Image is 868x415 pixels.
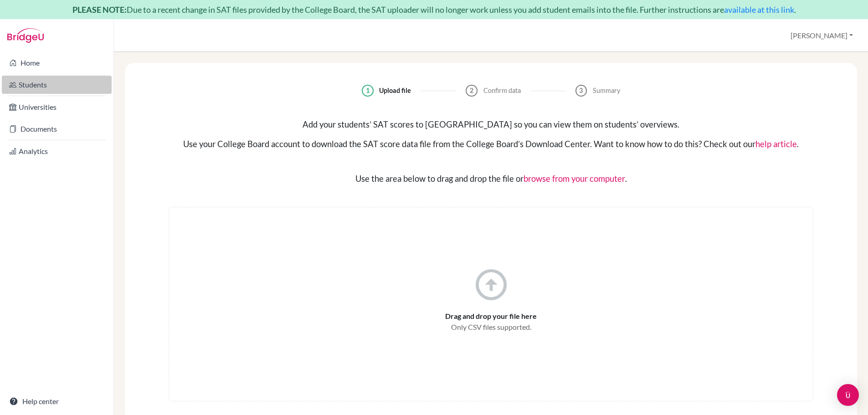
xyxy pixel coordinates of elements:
[2,120,112,138] a: Documents
[362,85,374,97] div: 1
[7,28,44,43] img: Bridge-U
[445,311,537,322] span: Drag and drop your file here
[169,173,813,185] div: Use the area below to drag and drop the file or .
[483,86,521,96] div: Confirm data
[575,85,587,97] div: 3
[593,86,620,96] div: Summary
[379,86,411,96] div: Upload file
[2,98,112,116] a: Universities
[524,174,625,184] a: browse from your computer
[755,139,797,149] a: help article
[837,384,859,406] div: Open Intercom Messenger
[451,322,531,333] span: Only CSV files supported.
[2,142,112,160] a: Analytics
[169,138,813,151] div: Use your College Board account to download the SAT score data file from the College Board’s Downl...
[473,266,510,303] i: arrow_circle_up
[466,85,478,97] div: 2
[2,54,112,72] a: Home
[786,27,857,44] button: [PERSON_NAME]
[169,118,813,131] div: Add your students’ SAT scores to [GEOGRAPHIC_DATA] so you can view them on students’ overviews.
[2,392,112,410] a: Help center
[2,76,112,94] a: Students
